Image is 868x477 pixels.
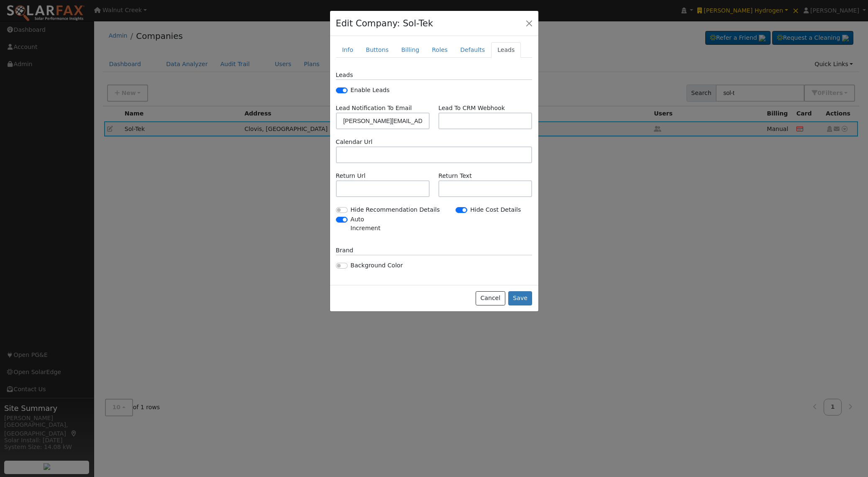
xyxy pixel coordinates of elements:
[491,42,521,58] a: Leads
[336,138,373,146] label: Calendar Url
[351,215,395,233] label: Auto Increment
[454,42,491,58] a: Defaults
[336,42,360,58] a: Info
[336,104,412,113] label: Lead Notification To Email
[438,172,472,180] label: Return Text
[336,71,353,79] label: Leads
[425,42,454,58] a: Roles
[359,42,395,58] a: Buttons
[336,246,353,255] label: Brand
[351,205,440,214] label: Hide Recommendation Details
[438,104,505,113] label: Lead To CRM Webhook
[508,291,533,305] button: Save
[395,42,425,58] a: Billing
[351,261,403,270] label: Background Color
[336,172,366,180] label: Return Url
[470,205,521,214] label: Hide Cost Details
[351,86,390,95] label: Enable Leads
[476,291,505,305] button: Cancel
[336,17,433,30] h4: Edit Company: Sol-Tek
